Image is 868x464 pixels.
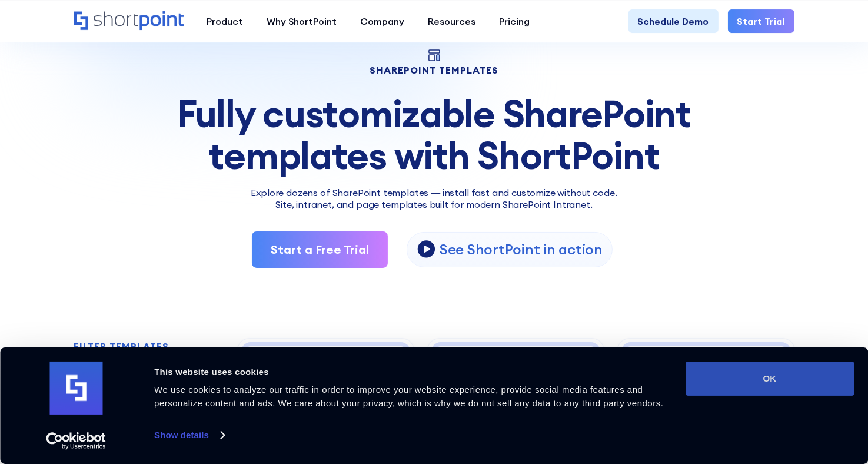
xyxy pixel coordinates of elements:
[428,14,476,28] div: Resources
[195,9,255,33] a: Product
[440,240,603,258] p: See ShortPoint in action
[207,14,244,28] div: Product
[628,9,719,33] a: Schedule Demo
[49,362,102,415] img: logo
[407,232,613,267] a: open lightbox
[74,185,794,200] p: Explore dozens of SharePoint templates — install fast and customize without code.
[417,9,488,33] a: Resources
[252,231,388,268] a: Start a Free Trial
[154,365,672,379] div: This website uses cookies
[255,9,349,33] a: Why ShortPoint
[488,9,542,33] a: Pricing
[154,426,224,444] a: Show details
[686,362,854,396] button: OK
[25,432,128,450] a: Usercentrics Cookiebot - opens in a new window
[361,14,405,28] div: Company
[154,385,663,408] span: We use cookies to analyze our traffic in order to improve your website experience, provide social...
[74,200,794,210] h2: Site, intranet, and page templates built for modern SharePoint Intranet.
[74,11,184,31] a: Home
[74,66,794,74] h1: SHAREPOINT TEMPLATES
[74,342,169,351] div: FILTER TEMPLATES
[349,9,417,33] a: Company
[267,14,337,28] div: Why ShortPoint
[728,9,794,33] a: Start Trial
[74,93,794,176] div: Fully customizable SharePoint templates with ShortPoint
[500,14,530,28] div: Pricing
